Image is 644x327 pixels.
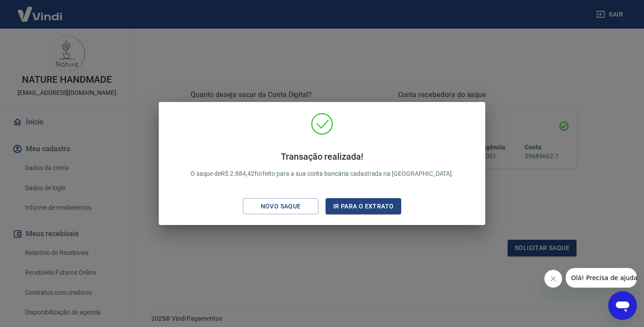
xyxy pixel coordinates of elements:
h4: Transação realizada! [191,151,454,162]
iframe: Mensagem da empresa [566,268,637,288]
span: Olá! Precisa de ajuda? [5,6,75,13]
button: Ir para o extrato [326,198,401,215]
iframe: Botão para abrir a janela de mensagens [608,291,637,320]
iframe: Fechar mensagem [544,270,562,288]
p: O saque de R$ 2.884,42 foi feito para a sua conta bancária cadastrada na [GEOGRAPHIC_DATA]. [191,151,454,178]
button: Novo saque [243,198,318,215]
div: Novo saque [250,201,312,212]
